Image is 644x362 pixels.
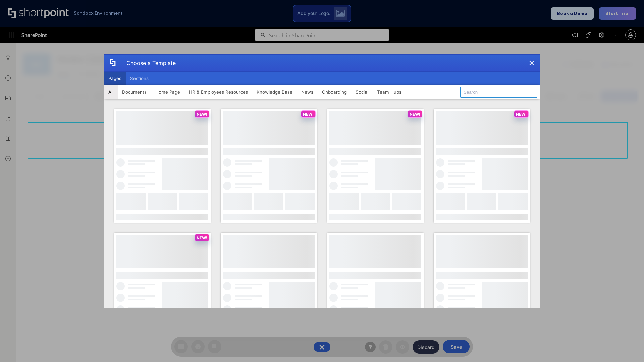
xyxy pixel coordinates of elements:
button: Social [351,85,373,99]
button: Sections [126,72,153,85]
button: Documents [118,85,151,99]
p: NEW! [197,112,207,117]
button: All [104,85,118,99]
p: NEW! [410,112,420,117]
button: Knowledge Base [252,85,297,99]
button: Onboarding [318,85,351,99]
button: Team Hubs [373,85,406,99]
button: Home Page [151,85,184,99]
div: template selector [104,54,540,308]
button: HR & Employees Resources [184,85,252,99]
p: NEW! [303,112,314,117]
p: NEW! [197,235,207,240]
p: NEW! [516,112,527,117]
button: Pages [104,72,126,85]
div: Choose a Template [121,55,176,71]
iframe: Chat Widget [610,330,644,362]
button: News [297,85,318,99]
input: Search [460,87,537,98]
